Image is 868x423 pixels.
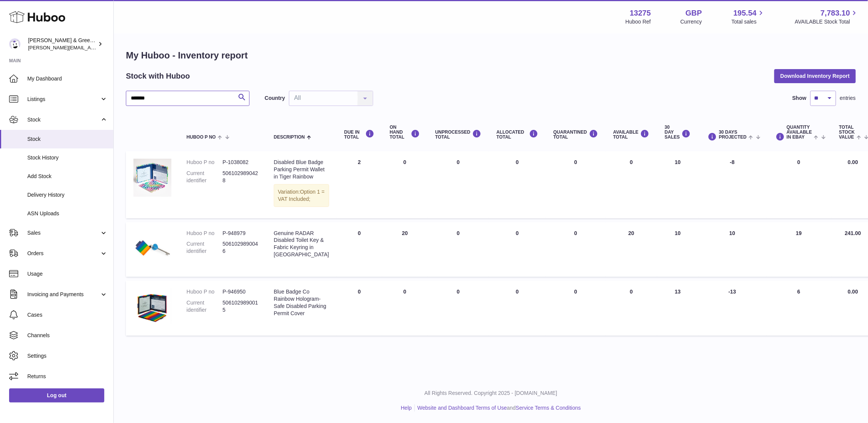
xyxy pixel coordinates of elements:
[187,299,223,314] dt: Current identifier
[126,49,856,62] h1: My Huboo - Inventory report
[278,189,325,202] span: Option 1 = VAT Included;
[787,125,812,140] span: Quantity Available in eBay
[766,222,832,277] td: 19
[28,37,96,51] div: [PERSON_NAME] & Green Ltd
[27,352,108,360] span: Settings
[27,229,100,237] span: Sales
[626,18,651,25] div: Huboo Ref
[274,288,329,317] div: Blue Badge Co Rainbow Hologram-Safe Disabled Parking Permit Cover
[126,71,190,81] h2: Stock with Huboo
[223,240,259,255] dd: 5061029890046
[418,405,507,411] a: Website and Dashboard Terms of Use
[606,222,657,277] td: 20
[719,130,747,140] span: 30 DAYS PROJECTED
[187,159,223,166] dt: Huboo P no
[665,125,691,140] div: 30 DAY SALES
[657,281,698,336] td: 13
[516,405,581,411] a: Service Terms & Conditions
[382,222,428,277] td: 20
[435,129,482,140] div: UNPROCESSED Total
[840,95,856,102] span: entries
[686,8,702,18] strong: GBP
[133,159,171,197] img: product image
[574,289,577,295] span: 0
[265,95,285,102] label: Country
[731,18,765,25] span: Total sales
[27,373,108,380] span: Returns
[795,18,859,25] span: AVAILABLE Stock Total
[698,281,766,336] td: -13
[27,270,108,278] span: Usage
[415,404,581,412] li: and
[428,151,489,218] td: 0
[489,222,546,277] td: 0
[574,159,577,165] span: 0
[496,129,538,140] div: ALLOCATED Total
[766,151,832,218] td: 0
[574,230,577,236] span: 0
[428,281,489,336] td: 0
[187,170,223,184] dt: Current identifier
[630,8,651,18] strong: 13275
[27,75,108,82] span: My Dashboard
[274,184,329,207] div: Variation:
[766,281,832,336] td: 6
[390,125,420,140] div: ON HAND Total
[27,191,108,199] span: Delivery History
[733,8,757,18] span: 195.54
[223,230,259,237] dd: P-948979
[187,288,223,295] dt: Huboo P no
[793,95,807,102] label: Show
[187,230,223,237] dt: Huboo P no
[27,136,108,143] span: Stock
[698,222,766,277] td: 10
[27,96,100,103] span: Listings
[187,240,223,255] dt: Current identifier
[848,159,858,165] span: 0.00
[489,151,546,218] td: 0
[187,135,216,140] span: Huboo P no
[795,8,859,25] a: 7,783.10 AVAILABLE Stock Total
[27,173,108,180] span: Add Stock
[133,230,171,268] img: product image
[133,288,171,326] img: product image
[120,390,862,397] p: All Rights Reserved. Copyright 2025 - [DOMAIN_NAME]
[428,222,489,277] td: 0
[9,388,104,402] a: Log out
[489,281,546,336] td: 0
[681,18,702,25] div: Currency
[613,129,650,140] div: AVAILABLE Total
[401,405,412,411] a: Help
[27,250,100,257] span: Orders
[274,159,329,180] div: Disabled Blue Badge Parking Permit Wallet in Tiger Rainbow
[698,151,766,218] td: -8
[382,281,428,336] td: 0
[657,222,698,277] td: 10
[839,125,855,140] span: Total stock value
[553,129,598,140] div: QUARANTINED Total
[223,170,259,184] dd: 5061029890428
[606,281,657,336] td: 0
[27,291,100,298] span: Invoicing and Payments
[848,289,858,295] span: 0.00
[821,8,850,18] span: 7,783.10
[731,8,765,25] a: 195.54 Total sales
[845,230,861,236] span: 241.00
[223,299,259,314] dd: 5061029890015
[274,230,329,259] div: Genuine RADAR Disabled Toilet Key & Fabric Keyring in [GEOGRAPHIC_DATA]
[337,151,382,218] td: 2
[657,151,698,218] td: 10
[223,288,259,295] dd: P-946950
[337,222,382,277] td: 0
[774,69,856,83] button: Download Inventory Report
[27,116,100,123] span: Stock
[382,151,428,218] td: 0
[223,159,259,166] dd: P-1038082
[27,210,108,217] span: ASN Uploads
[9,38,20,50] img: ellen@bluebadgecompany.co.uk
[27,332,108,339] span: Channels
[344,129,375,140] div: DUE IN TOTAL
[27,154,108,161] span: Stock History
[337,281,382,336] td: 0
[274,135,305,140] span: Description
